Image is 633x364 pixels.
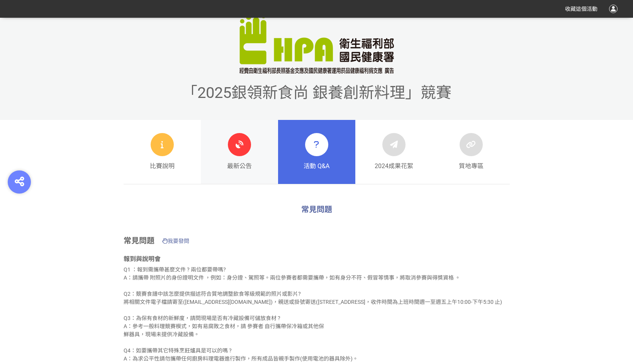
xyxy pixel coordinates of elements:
a: 2024成果花絮 [355,120,433,184]
a: 比賽說明 [124,120,201,184]
span: 最新公告 [227,162,252,171]
span: 活動 Q&A [304,162,329,171]
span: 常見問題 [301,205,332,214]
span: 收藏這個活動 [565,6,597,12]
span: 2024成果花絮 [375,162,413,171]
span: 比賽說明 [150,162,175,171]
div: Q1 ：報到需攜帶甚麼文件 ? 兩位都要帶嗎? A：請攜帶 附照片的身份證明文件 ，例如：身分證、駕照等。兩位參賽者都需要攜帶，如有身分不符、假冒等情事，將取消參賽與得獎資格 。 Q2：競賽食譜... [124,266,510,363]
a: 質地專區 [433,120,510,184]
a: 活動 Q&A [278,120,355,184]
a: 「2025銀領新食尚 銀養創新料理」競賽 [182,94,451,99]
img: 「2025銀領新食尚 銀養創新料理」競賽 [239,8,394,74]
span: 常見問題 [124,235,154,246]
span: 我要發問 [168,235,189,247]
div: 報到與說明會 [124,254,510,264]
span: 「2025銀領新食尚 銀養創新料理」競賽 [182,84,451,102]
a: 最新公告 [201,120,278,184]
span: 質地專區 [459,162,484,171]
